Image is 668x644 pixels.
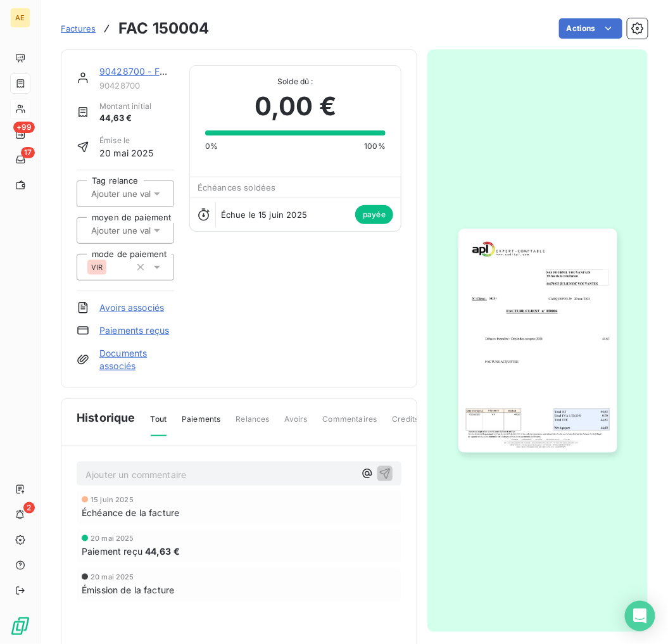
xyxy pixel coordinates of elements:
[198,182,276,193] span: Échéances soldées
[91,534,134,542] span: 20 mai 2025
[99,135,154,146] span: Émise le
[82,545,142,558] span: Paiement reçu
[61,23,96,34] span: Factures
[10,149,30,170] a: 17
[10,124,30,144] a: +99
[118,17,210,40] h3: FAC 150004
[151,414,167,436] span: Tout
[10,8,30,28] div: AE
[323,414,377,435] span: Commentaires
[91,496,134,503] span: 15 juin 2025
[82,506,179,519] span: Échéance de la facture
[236,414,269,435] span: Relances
[355,205,393,224] span: payée
[91,573,134,581] span: 20 mai 2025
[90,188,217,199] input: Ajouter une valeur
[99,80,174,91] span: 90428700
[61,22,96,35] a: Factures
[23,502,35,514] span: 2
[221,210,307,220] span: Échue le 15 juin 2025
[91,263,103,271] span: VIR
[559,18,622,39] button: Actions
[145,545,180,558] span: 44,63 €
[13,122,35,133] span: +99
[458,229,617,453] img: invoice_thumbnail
[205,141,218,152] span: 0%
[77,409,135,426] span: Historique
[392,414,431,435] span: Creditsafe
[21,147,35,158] span: 17
[99,324,169,337] a: Paiements reçus
[99,347,174,372] a: Documents associés
[99,101,151,112] span: Montant initial
[205,76,386,87] span: Solde dû :
[625,601,655,631] div: Open Intercom Messenger
[82,583,174,597] span: Émission de la facture
[364,141,386,152] span: 100%
[99,66,255,77] a: 90428700 - FOURNIL VOUVANTAIS
[182,414,220,435] span: Paiements
[10,616,30,636] img: Logo LeanPay
[99,146,154,160] span: 20 mai 2025
[90,225,217,236] input: Ajouter une valeur
[255,87,336,125] span: 0,00 €
[99,112,151,125] span: 44,63 €
[285,414,308,435] span: Avoirs
[99,301,164,314] a: Avoirs associés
